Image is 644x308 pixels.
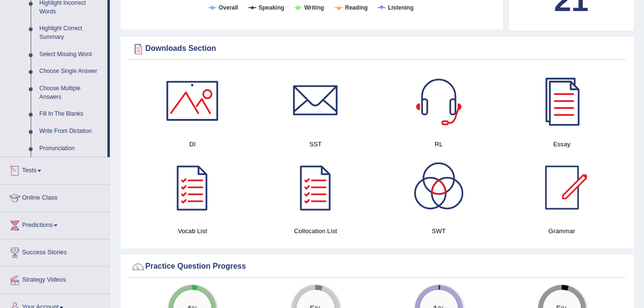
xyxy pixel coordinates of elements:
h4: RL [382,139,496,149]
h4: DI [136,139,249,149]
h4: Essay [505,139,619,149]
a: Choose Multiple Answers [35,80,107,106]
a: Tests [0,157,110,181]
a: Online Class [0,185,110,209]
h4: SWT [382,226,496,236]
tspan: Reading [345,4,368,11]
h4: SST [259,139,373,149]
tspan: Writing [304,4,324,11]
tspan: Speaking [258,4,284,11]
h4: Grammar [505,226,619,236]
tspan: Overall [219,4,238,11]
a: Fill In The Blanks [35,106,107,123]
a: Write From Dictation [35,123,107,140]
a: Choose Single Answer [35,63,107,80]
h4: Vocab List [136,226,249,236]
a: Success Stories [0,239,110,263]
div: Practice Question Progress [131,260,623,274]
a: Select Missing Word [35,46,107,63]
tspan: Listening [388,4,413,11]
a: Predictions [0,212,110,236]
a: Pronunciation [35,140,107,157]
a: Strategy Videos [0,267,110,291]
h4: Collocation List [259,226,373,236]
div: Downloads Section [131,42,623,56]
a: Highlight Correct Summary [35,20,107,46]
